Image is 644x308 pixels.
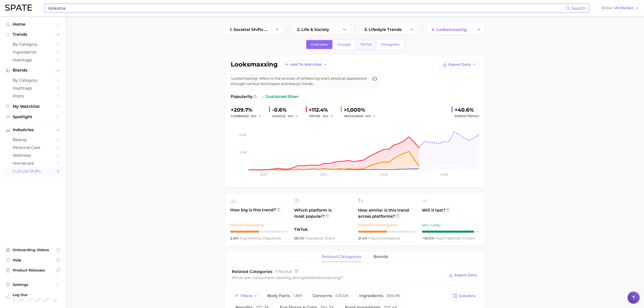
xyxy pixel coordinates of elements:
span: TikTok [360,42,372,47]
a: Settings [4,281,62,288]
button: YoY [288,113,298,119]
span: YoY [251,114,257,118]
span: YoY [365,114,371,118]
span: 369.9k [386,293,400,298]
span: 2.5m [230,236,239,241]
span: predicted growth [436,236,475,241]
div: Medium Convergence [358,222,416,228]
a: homecare [4,159,62,167]
span: 51.4% [358,236,368,241]
span: wellness [13,153,53,158]
a: Ingredients [4,48,62,56]
span: Ingredients [13,50,53,55]
span: TikTok [294,227,352,233]
button: Brands [4,66,62,74]
span: total [275,269,292,274]
div: combined [231,113,265,119]
span: Settings [13,282,53,287]
span: convergence [368,236,400,241]
span: US Market [614,7,633,9]
span: popularity share [305,236,335,241]
div: +112.4% [309,106,337,114]
a: 1. societal shifts & culture [226,24,272,35]
span: 3. lifestyle trends [364,27,402,32]
a: TikTok [356,40,376,49]
span: Home [13,22,53,27]
span: Columns [459,294,475,298]
abbr: average [239,236,247,241]
span: personal care [13,145,53,150]
img: SPATE [5,5,32,11]
img: sustained riser [261,95,265,99]
span: body parts [267,294,302,298]
span: YoY [473,114,479,118]
a: Hashtags [4,84,62,92]
button: Change Category [406,24,417,35]
span: Filters [241,294,252,298]
span: 413.0k [335,293,349,298]
span: Export Data [449,62,471,67]
a: Google [333,40,355,49]
span: ingredients [359,294,400,298]
span: Brands [13,68,53,73]
h1: looksmaxxing [231,61,278,67]
span: Hashtags [13,58,53,62]
span: >1,000% [344,107,365,113]
button: Trends [4,31,62,38]
span: Google [337,42,351,47]
abbr: popularity index [436,236,443,241]
span: 1.8m [293,293,302,298]
a: by Category [4,76,62,84]
a: Product Releases [4,266,62,274]
div: +40.6% [455,106,479,114]
span: 2. life & society [297,27,329,32]
button: Change Category [272,24,283,35]
div: -0.6% [272,106,302,114]
span: +40.6% [422,236,436,241]
button: ShowUS Market [600,5,640,11]
tspan: 2024 [320,173,328,176]
span: brands [373,254,388,259]
a: Home [4,20,62,28]
span: 1. societal shifts & culture [230,27,267,32]
button: Filters [232,292,260,300]
span: Onboarding Videos [13,248,53,252]
button: Change Category [473,24,484,35]
span: Popularity [231,94,253,100]
a: beauty [4,136,62,144]
abbr: popularity index [368,236,376,241]
span: Which platform is most popular? [294,207,352,224]
tspan: 2026 [441,173,448,176]
span: Posts [13,94,53,98]
div: 5 / 10 [358,231,416,233]
a: Log out. Currently logged in with e-mail hannah.kohl@croda.com. [4,291,62,304]
div: INSTAGRAM [344,113,379,119]
a: Onboarding Videos [4,246,62,254]
tspan: 2025 [380,173,388,176]
div: Very Likely [422,222,480,228]
div: Medium Popularity [230,222,288,228]
a: cultural shifts [4,167,62,175]
span: How similar is this trend across platforms? [358,207,416,219]
a: Overview [306,40,332,49]
span: sustained riser [261,94,299,100]
button: YoY [323,113,333,119]
div: What are consumers viewing alongside ? [232,274,445,281]
span: Instagram [381,42,400,47]
span: concerns [313,294,349,298]
span: Will it last? [422,207,480,219]
span: cultural shifts [13,169,53,174]
span: by Category [13,78,53,83]
span: Help [13,258,53,262]
span: Industries [13,128,53,132]
a: 4. looksmaxxing [427,24,473,35]
span: Show [601,7,613,9]
button: Export Data [447,272,478,279]
span: Spotlight [13,114,53,119]
span: Related Categories [232,269,273,274]
span: 1176 [275,269,282,274]
tspan: 2023 [260,173,267,176]
span: 4. looksmaxxing [432,27,467,32]
a: 2. life & society [293,24,339,35]
span: Log Out [13,293,58,297]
